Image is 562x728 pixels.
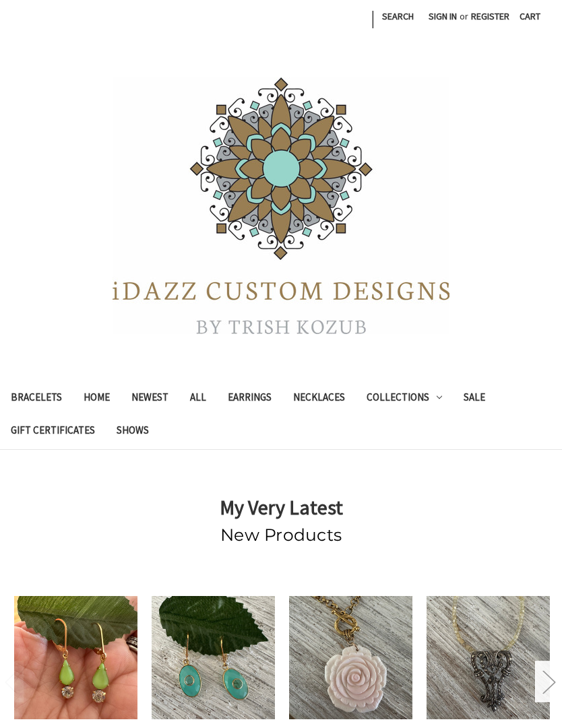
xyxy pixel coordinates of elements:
[458,9,470,24] span: or
[453,383,496,416] a: Sale
[289,596,412,719] img: Pink Conch Flower
[113,77,449,334] img: iDazz Custom Designs
[217,383,282,416] a: Earrings
[14,596,137,719] img: Green Moonglow
[535,661,562,702] button: Next
[73,383,121,416] a: Home
[282,383,356,416] a: Necklaces
[427,596,550,719] img: Art Deco Gemstone
[370,5,375,31] li: |
[179,383,217,416] a: All
[121,383,179,416] a: Newest
[356,383,453,416] a: Collections
[520,10,540,22] span: Cart
[220,494,343,520] strong: My Very Latest
[14,523,548,548] h2: New Products
[106,416,160,449] a: Shows
[152,596,275,719] img: Chalcedony and Labradorite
